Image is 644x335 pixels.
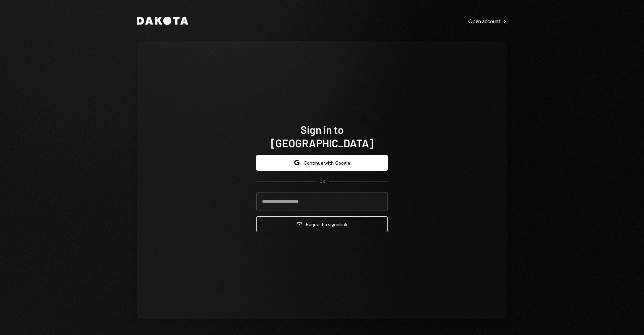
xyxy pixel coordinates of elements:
div: OR [319,179,325,184]
a: Open account [468,17,507,24]
div: Open account [468,18,507,24]
button: Continue with Google [256,155,388,171]
button: Request a signinlink [256,216,388,232]
h1: Sign in to [GEOGRAPHIC_DATA] [256,123,388,150]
